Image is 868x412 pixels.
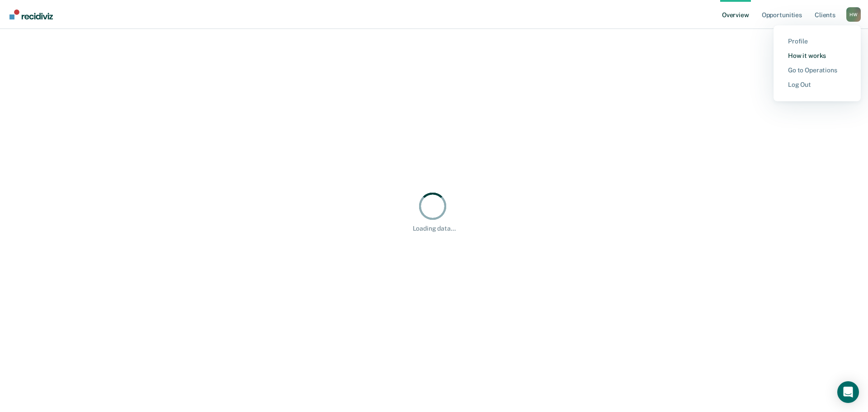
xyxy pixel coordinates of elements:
[788,38,846,45] a: Profile
[788,66,846,74] a: Go to Operations
[837,381,859,403] div: Open Intercom Messenger
[846,7,861,22] button: Profile dropdown button
[788,81,846,89] a: Log Out
[774,25,861,101] div: Profile menu
[413,225,456,232] div: Loading data...
[788,52,846,60] a: How it works
[9,9,53,19] img: Recidiviz
[846,7,861,22] div: H W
